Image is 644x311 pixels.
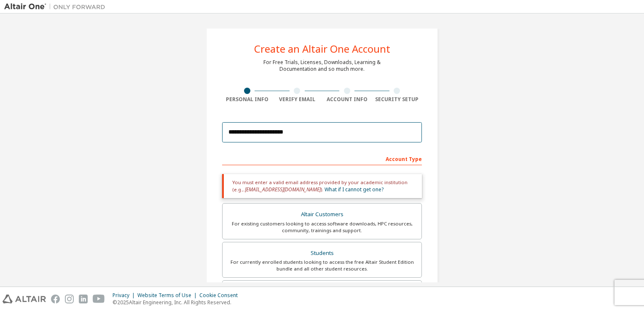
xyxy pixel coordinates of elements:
div: Students [228,247,416,259]
div: Create an Altair One Account [254,44,390,54]
div: Altair Customers [228,209,416,220]
img: altair_logo.svg [3,295,46,303]
div: Privacy [113,292,137,299]
div: Account Info [322,96,372,103]
a: What if I cannot get one? [325,186,384,193]
img: instagram.svg [65,295,74,303]
div: You must enter a valid email address provided by your academic institution (e.g., ). [222,174,422,198]
span: [EMAIL_ADDRESS][DOMAIN_NAME] [245,186,321,193]
img: facebook.svg [51,295,60,303]
img: youtube.svg [93,295,105,303]
div: For Free Trials, Licenses, Downloads, Learning & Documentation and so much more. [263,59,381,72]
img: linkedin.svg [79,295,88,303]
p: © 2025 Altair Engineering, Inc. All Rights Reserved. [113,299,243,306]
div: Verify Email [272,96,322,103]
div: Account Type [222,152,422,165]
div: Personal Info [222,96,272,103]
div: For currently enrolled students looking to access the free Altair Student Edition bundle and all ... [228,259,416,272]
div: Cookie Consent [199,292,243,299]
div: Website Terms of Use [137,292,199,299]
img: Altair One [4,3,110,11]
div: For existing customers looking to access software downloads, HPC resources, community, trainings ... [228,220,416,234]
div: Security Setup [372,96,422,103]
